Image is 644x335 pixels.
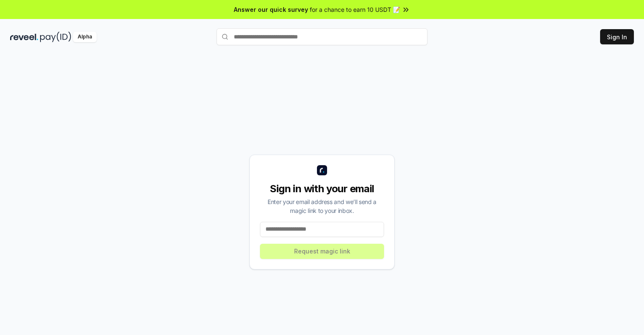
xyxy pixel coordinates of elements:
[600,29,634,44] button: Sign In
[317,165,327,175] img: logo_small
[310,5,400,14] span: for a chance to earn 10 USDT 📝
[73,32,97,42] div: Alpha
[234,5,308,14] span: Answer our quick survey
[260,182,384,196] div: Sign in with your email
[40,32,71,42] img: pay_id
[260,197,384,215] div: Enter your email address and we’ll send a magic link to your inbox.
[10,32,38,42] img: reveel_dark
